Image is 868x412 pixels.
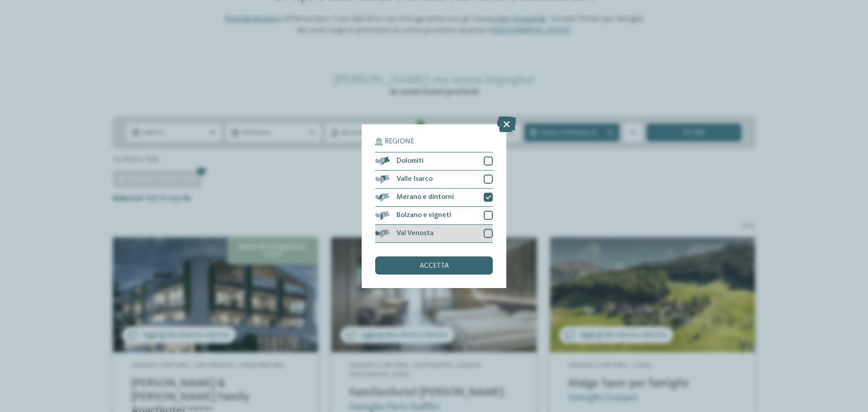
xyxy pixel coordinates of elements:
span: accetta [420,262,449,270]
span: Merano e dintorni [396,194,454,201]
span: Dolomiti [396,157,424,165]
span: Val Venosta [396,230,434,237]
span: Regione [385,138,414,145]
span: Valle Isarco [396,175,433,183]
span: Bolzano e vigneti [396,212,451,219]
